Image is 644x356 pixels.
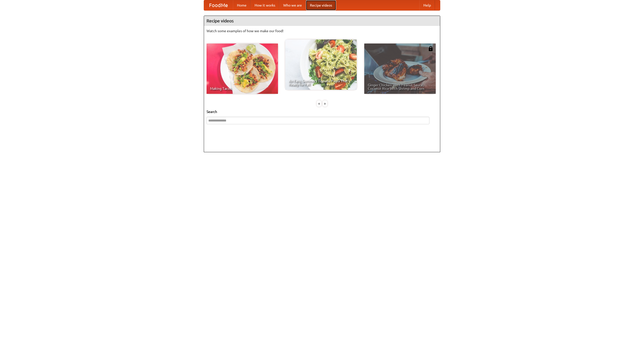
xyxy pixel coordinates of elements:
div: « [317,100,321,107]
a: An Easy, Summery Tomato Pasta That's Ready for Fall [285,39,357,90]
a: Help [419,0,435,10]
a: FoodMe [204,0,233,10]
a: Making Tacos [207,44,278,94]
p: Watch some examples of how we make our food! [207,28,437,33]
h4: Recipe videos [204,16,440,26]
span: An Easy, Summery Tomato Pasta That's Ready for Fall [289,79,353,86]
span: Making Tacos [210,87,274,90]
a: Recipe videos [306,0,336,10]
h5: Search [207,109,437,114]
a: Who we are [279,0,306,10]
img: 483408.png [428,46,433,51]
div: » [323,100,327,107]
a: How it works [251,0,279,10]
a: Home [233,0,251,10]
